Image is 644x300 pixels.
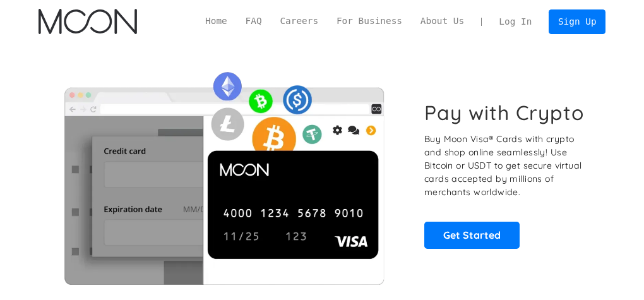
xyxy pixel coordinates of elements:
img: Moon Cards let you spend your crypto anywhere Visa is accepted. [39,64,409,284]
a: FAQ [236,15,271,28]
a: Log In [490,10,541,33]
p: Buy Moon Visa® Cards with crypto and shop online seamlessly! Use Bitcoin or USDT to get secure vi... [424,133,593,199]
a: Careers [271,15,328,28]
h1: Pay with Crypto [424,100,584,124]
a: home [39,9,137,34]
a: For Business [328,15,412,28]
img: Moon Logo [39,9,137,34]
a: About Us [411,15,473,28]
a: Sign Up [549,9,605,34]
a: Home [196,15,237,28]
a: Get Started [424,222,520,249]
